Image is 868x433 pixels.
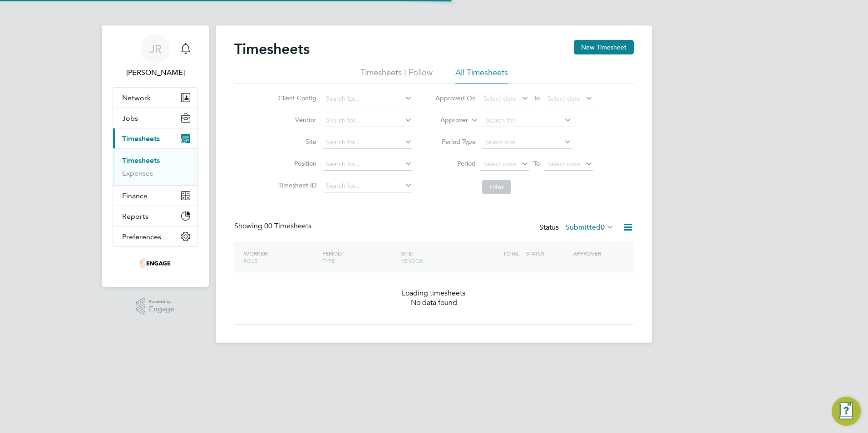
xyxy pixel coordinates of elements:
label: Client Config [276,94,316,102]
span: Reports [122,212,148,221]
a: JR[PERSON_NAME] [113,34,198,78]
nav: Main navigation [102,25,209,287]
span: Jobs [122,114,138,123]
span: To [531,157,542,169]
label: Submitted [566,223,614,232]
span: 00 Timesheets [264,221,311,231]
span: Joanna Rogers [113,67,198,78]
span: Finance [122,192,148,200]
a: Powered byEngage [136,298,175,315]
li: All Timesheets [455,67,508,84]
span: Powered by [149,298,174,305]
label: Approver [427,116,468,125]
label: Position [276,159,316,167]
button: Timesheets [113,128,197,148]
span: JR [149,43,162,55]
label: Approved On [435,94,476,102]
label: Vendor [276,116,316,124]
label: Site [276,138,316,146]
button: Network [113,88,197,108]
span: 0 [601,223,605,232]
button: New Timesheet [574,40,634,54]
span: Select date [483,160,516,168]
h2: Timesheets [234,40,310,58]
a: Timesheets [122,156,160,165]
div: Showing [234,221,313,231]
span: Preferences [122,232,161,241]
input: Select one [482,136,572,149]
span: Timesheets [122,134,160,143]
span: To [531,92,542,104]
button: Filter [482,180,511,194]
button: Jobs [113,108,197,128]
a: Go to home page [113,256,198,271]
button: Preferences [113,226,197,246]
label: Timesheet ID [276,181,316,189]
button: Reports [113,206,197,226]
a: Expenses [122,169,153,177]
label: Period Type [435,138,476,146]
input: Search for... [323,136,412,149]
span: Select date [483,94,516,103]
input: Search for... [323,93,412,105]
img: tglsearch-logo-retina.png [140,256,170,271]
label: Period [435,159,476,167]
input: Search for... [323,114,412,127]
input: Search for... [323,180,412,192]
span: Select date [547,160,580,168]
input: Search for... [323,158,412,171]
button: Finance [113,186,197,206]
span: Network [122,93,151,102]
button: Engage Resource Center [832,397,861,426]
div: Timesheets [113,148,197,185]
div: Status [539,221,616,234]
span: Engage [149,305,174,313]
input: Search for... [482,114,572,127]
li: Timesheets I Follow [360,67,433,84]
span: Select date [547,94,580,103]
